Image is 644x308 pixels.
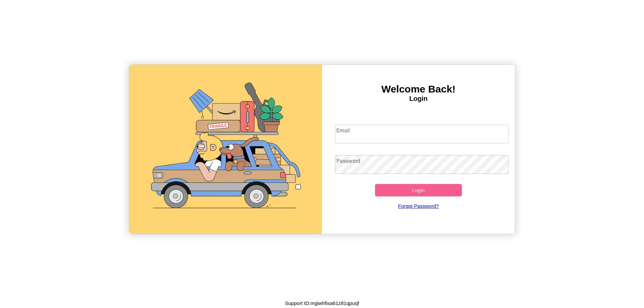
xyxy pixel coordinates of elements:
h4: Login [322,95,515,103]
button: Login [375,184,462,196]
p: Support ID: mgiwhfisa61z81qpuqf [285,299,359,308]
img: gif [129,65,322,234]
a: Forgot Password? [332,196,505,215]
h3: Welcome Back! [322,83,515,95]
